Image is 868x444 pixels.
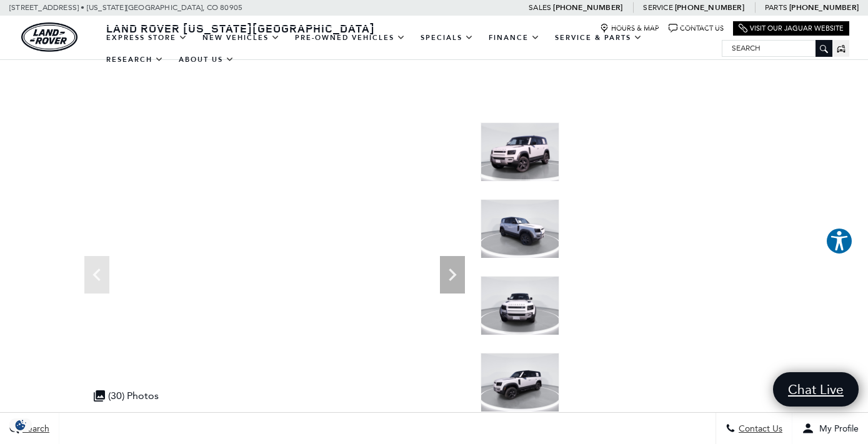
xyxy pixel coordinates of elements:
a: Specials [413,27,481,49]
div: Next [440,256,465,294]
a: Hours & Map [600,24,659,33]
div: (30) Photos [87,383,165,408]
img: New 2025 Fuji White Land Rover S image 1 [481,122,559,182]
span: Sales [529,3,551,12]
a: Service & Parts [547,27,650,49]
span: My Profile [814,423,859,434]
nav: Main Navigation [99,27,722,71]
a: Chat Live [773,372,859,407]
a: Land Rover [US_STATE][GEOGRAPHIC_DATA] [99,21,382,36]
a: Visit Our Jaguar Website [739,24,844,33]
span: Parts [765,3,787,12]
iframe: Interactive Walkaround/Photo gallery of the vehicle/product [78,122,471,417]
a: Finance [481,27,547,49]
span: Service [643,3,672,12]
img: Land Rover [21,22,77,52]
span: Contact Us [736,423,782,434]
a: EXPRESS STORE [99,27,195,49]
div: Privacy Settings [6,418,35,432]
button: Open user profile menu [792,413,868,444]
a: [PHONE_NUMBER] [553,2,622,12]
a: About Us [171,49,242,71]
a: Pre-Owned Vehicles [287,27,413,49]
aside: Accessibility Help Desk [826,227,853,257]
span: Chat Live [782,381,850,398]
span: Land Rover [US_STATE][GEOGRAPHIC_DATA] [106,21,375,36]
input: Search [722,41,832,56]
img: New 2025 Fuji White Land Rover S image 4 [481,353,559,412]
a: New Vehicles [195,27,287,49]
a: [STREET_ADDRESS] • [US_STATE][GEOGRAPHIC_DATA], CO 80905 [9,3,242,12]
a: [PHONE_NUMBER] [789,2,859,12]
a: land-rover [21,22,77,52]
a: Contact Us [669,24,724,33]
button: Explore your accessibility options [826,227,853,255]
img: New 2025 Fuji White Land Rover S image 2 [481,199,559,259]
a: [PHONE_NUMBER] [675,2,744,12]
img: New 2025 Fuji White Land Rover S image 3 [481,276,559,335]
a: Research [99,49,171,71]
